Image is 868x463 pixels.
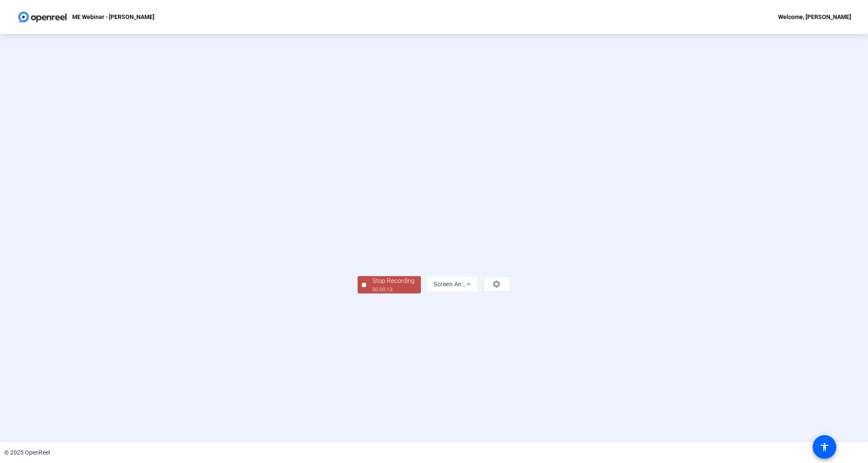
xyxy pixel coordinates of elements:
[778,12,851,22] div: Welcome, [PERSON_NAME]
[372,286,415,293] div: 00:00:13
[819,442,830,452] mat-icon: accessibility
[4,448,50,457] div: © 2025 OpenReel
[72,12,155,22] p: ME Webinar - [PERSON_NAME]
[358,276,421,293] button: Stop Recording00:00:13
[17,8,68,25] img: OpenReel logo
[372,276,415,286] div: Stop Recording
